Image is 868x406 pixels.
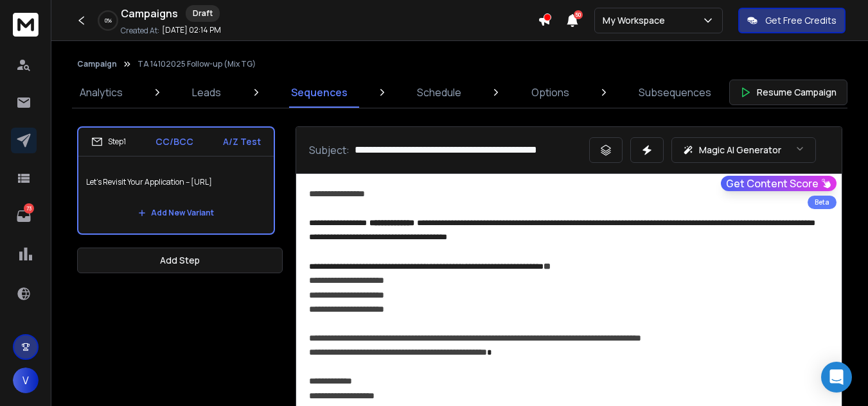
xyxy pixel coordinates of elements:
a: Options [524,77,577,108]
p: TA 14102025 Follow-up (Mix TG) [137,59,256,69]
p: Options [531,85,569,100]
div: Beta [808,196,837,209]
div: Step 1 [91,136,126,148]
h1: Campaigns [121,6,178,21]
a: 73 [11,203,37,229]
p: Created At: [121,26,159,36]
a: Schedule [409,77,469,108]
div: Open Intercom Messenger [821,362,852,393]
button: V [13,368,39,393]
p: Let’s Revisit Your Application – [URL] [86,164,266,200]
p: CC/BCC [155,135,193,148]
button: Resume Campaign [729,80,847,105]
p: Schedule [417,85,461,100]
a: Sequences [283,77,355,108]
button: Get Free Credits [738,8,846,33]
p: Subject: [309,142,350,158]
a: Analytics [72,77,130,108]
p: 73 [24,203,34,214]
a: Leads [184,77,229,108]
p: Sequences [291,85,348,100]
p: Get Free Credits [765,14,837,27]
button: Campaign [77,59,117,69]
p: A/Z Test [223,135,261,148]
li: Step1CC/BCCA/Z TestLet’s Revisit Your Application – [URL]Add New Variant [77,126,275,235]
div: Draft [186,5,220,22]
p: Subsequences [639,85,711,100]
a: Subsequences [631,77,719,108]
p: My Workspace [603,14,670,27]
button: Magic AI Generator [671,137,816,163]
button: Add Step [77,248,283,273]
span: 50 [574,10,583,19]
p: Analytics [80,85,123,100]
button: Get Content Score [721,176,837,191]
p: Leads [192,85,221,100]
p: [DATE] 02:14 PM [162,25,221,35]
p: Magic AI Generator [699,144,781,156]
button: Add New Variant [128,200,224,226]
p: 0 % [105,17,112,24]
